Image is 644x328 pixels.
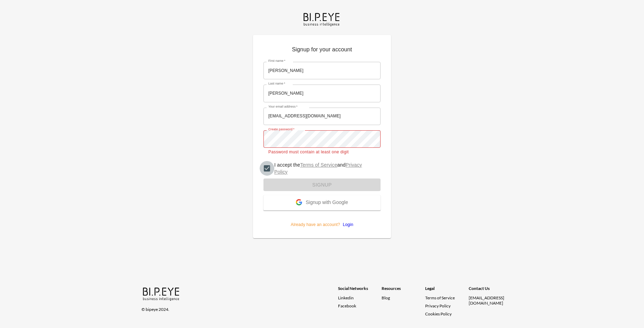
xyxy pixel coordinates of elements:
span: Linkedin [338,295,354,300]
p: Password must contain at least one digit [268,149,376,156]
div: Legal [425,286,469,295]
a: Blog [382,295,390,300]
a: Linkedin [338,295,382,300]
span: Signup with Google [306,199,348,206]
label: Last name [268,81,285,86]
img: bipeye-logo [141,286,182,301]
div: Contact Us [469,286,512,295]
div: [EMAIL_ADDRESS][DOMAIN_NAME] [469,295,512,306]
button: Signup with Google [263,195,381,210]
a: Facebook [338,303,382,308]
div: Social Networks [338,286,382,295]
a: Login [340,222,353,227]
p: I accept the and [274,161,375,175]
div: Resources [382,286,425,295]
p: Already have an account? [263,210,381,228]
div: © bipeye 2024. [141,303,328,312]
label: Create password [268,127,294,132]
label: First name [268,59,285,63]
span: Facebook [338,303,356,308]
a: Cookies Policy [425,311,452,316]
a: Privacy Policy [425,303,451,308]
p: Signup for your account [263,45,381,57]
img: bipeye-logo [302,11,342,27]
a: Terms of Service [425,295,466,300]
a: Privacy Policy [274,162,362,175]
a: Terms of Service [300,162,337,168]
label: Your email address [268,104,298,109]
